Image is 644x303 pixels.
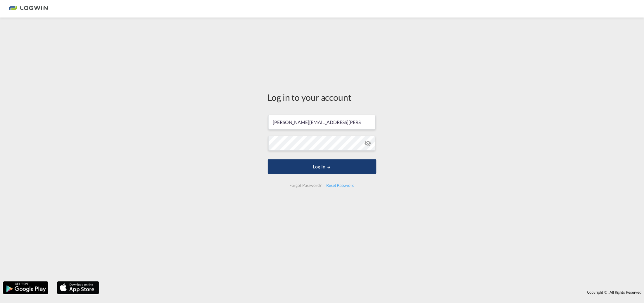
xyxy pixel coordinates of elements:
[268,115,376,130] input: Enter email/phone number
[268,91,377,103] div: Log in to your account
[324,180,357,191] div: Reset Password
[2,281,49,295] img: google.png
[287,180,324,191] div: Forgot Password?
[364,140,371,147] md-icon: icon-eye-off
[268,159,377,174] button: LOGIN
[9,2,48,15] img: bc73a0e0d8c111efacd525e4c8ad7d32.png
[56,281,100,295] img: apple.png
[102,287,644,297] div: Copyright © . All Rights Reserved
